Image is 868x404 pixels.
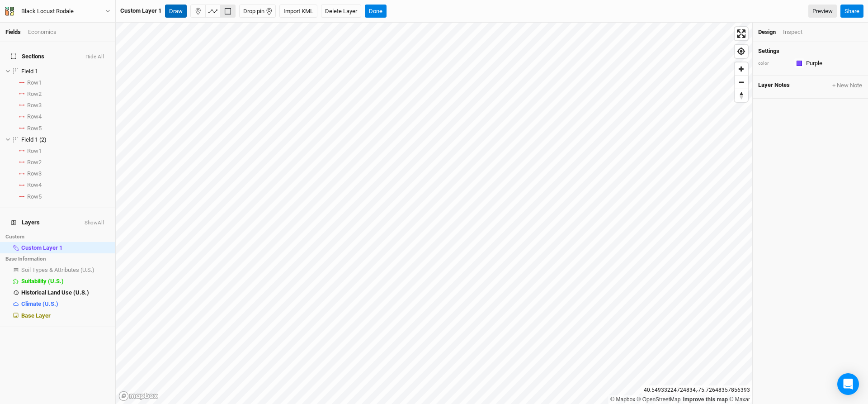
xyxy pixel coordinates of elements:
[28,28,57,36] div: Economics
[27,90,42,98] span: Row 2
[840,5,863,18] button: Share
[808,5,837,18] a: Preview
[21,7,74,16] div: Black Locust Rodale
[116,23,752,404] canvas: Map
[27,193,42,200] span: Row 5
[832,81,863,90] button: + New Note
[21,300,110,308] div: Climate (U.S.)
[642,385,752,395] div: 40.54933224724834 , -75.72648357856393
[5,6,111,16] button: Black Locust Rodale
[27,102,42,109] span: Row 3
[735,62,748,76] button: Zoom in
[190,5,206,18] button: Shortcut: 1
[279,5,317,18] button: Import KML
[205,5,221,18] button: Shortcut: 2
[21,266,94,273] span: Soil Types & Attributes (U.S.)
[120,7,161,15] div: Custom Layer 1
[837,373,859,395] div: Open Intercom Messenger
[27,113,42,120] span: Row 4
[21,312,51,319] span: Base Layer
[758,28,776,36] div: Design
[27,79,42,86] span: Row 1
[21,244,110,252] div: Custom Layer 1
[11,53,44,60] span: Sections
[729,396,750,403] a: Maxar
[683,396,728,403] a: Improve this map
[27,147,42,155] span: Row 1
[27,181,42,189] span: Row 4
[21,68,38,75] span: Field 1
[758,81,790,90] span: Layer Notes
[11,219,40,226] span: Layers
[21,300,58,307] span: Climate (U.S.)
[610,396,635,403] a: Mapbox
[758,60,790,67] div: color
[21,136,110,143] div: Field 1 (2)
[239,5,276,18] button: Drop pin
[637,396,681,403] a: OpenStreetMap
[783,28,802,36] div: Inspect
[21,266,110,274] div: Soil Types & Attributes (U.S.)
[735,27,748,40] button: Enter fullscreen
[5,29,21,35] a: Fields
[735,89,748,102] button: Reset bearing to north
[321,5,361,18] button: Delete Layer
[84,220,104,226] button: ShowAll
[21,278,64,285] span: Suitability (U.S.)
[21,289,110,296] div: Historical Land Use (U.S.)
[735,76,748,89] button: Zoom out
[21,312,110,319] div: Base Layer
[165,5,187,18] button: Draw
[21,244,62,251] span: Custom Layer 1
[85,54,104,60] button: Hide All
[365,5,387,18] button: Done
[27,170,42,177] span: Row 3
[21,68,110,75] div: Field 1
[735,45,748,58] button: Find my location
[735,89,748,102] span: Reset bearing to north
[118,391,158,401] a: Mapbox logo
[806,59,822,67] div: Purple
[21,278,110,285] div: Suitability (U.S.)
[21,289,89,296] span: Historical Land Use (U.S.)
[27,125,42,132] span: Row 5
[758,48,863,55] h4: Settings
[220,5,236,18] button: Shortcut: 3
[27,159,42,166] span: Row 2
[21,136,47,143] span: Field 1 (2)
